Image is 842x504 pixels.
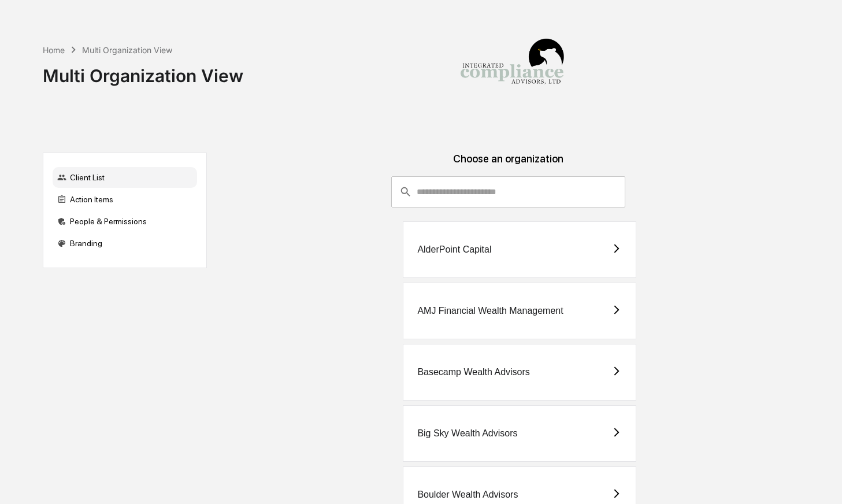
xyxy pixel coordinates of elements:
[417,306,563,316] div: AMJ Financial Wealth Management
[417,490,518,500] div: Boulder Wealth Advisors
[43,45,65,55] div: Home
[53,189,197,210] div: Action Items
[391,176,625,207] div: consultant-dashboard__filter-organizations-search-bar
[53,211,197,232] div: People & Permissions
[53,167,197,188] div: Client List
[82,45,172,55] div: Multi Organization View
[53,233,197,254] div: Branding
[43,56,243,86] div: Multi Organization View
[454,9,570,125] img: Integrated Compliance Advisors
[417,428,517,439] div: Big Sky Wealth Advisors
[417,367,529,377] div: Basecamp Wealth Advisors
[216,153,800,176] div: Choose an organization
[417,244,491,255] div: AlderPoint Capital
